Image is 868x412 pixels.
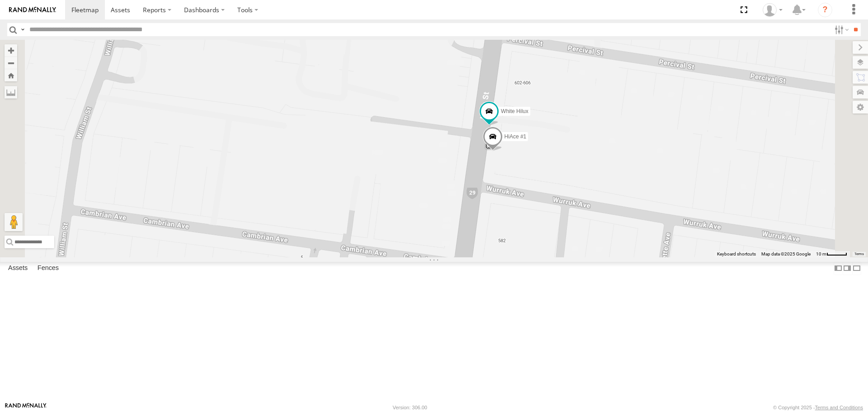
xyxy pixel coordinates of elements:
[816,251,826,256] span: 10 m
[5,403,47,412] a: Visit our Website
[505,134,527,140] span: HiAce #1
[393,405,427,410] div: Version: 306.00
[5,44,17,57] button: Zoom in
[5,69,17,81] button: Zoom Home
[852,262,861,275] label: Hide Summary Table
[717,251,756,257] button: Keyboard shortcuts
[5,213,23,231] button: Drag Pegman onto the map to open Street View
[834,262,843,275] label: Dock Summary Table to the Left
[813,251,850,257] button: Map Scale: 10 m per 42 pixels
[759,3,786,17] div: John Vu
[854,252,864,256] a: Terms (opens in new tab)
[4,262,32,275] label: Assets
[853,101,868,114] label: Map Settings
[773,405,863,410] div: © Copyright 2025 -
[761,251,811,256] span: Map data ©2025 Google
[818,3,832,17] i: ?
[501,108,528,114] span: White Hilux
[815,405,863,410] a: Terms and Conditions
[5,86,17,99] label: Measure
[9,7,56,13] img: rand-logo.svg
[5,57,17,69] button: Zoom out
[33,262,63,275] label: Fences
[19,23,26,36] label: Search Query
[843,262,852,275] label: Dock Summary Table to the Right
[831,23,850,36] label: Search Filter Options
